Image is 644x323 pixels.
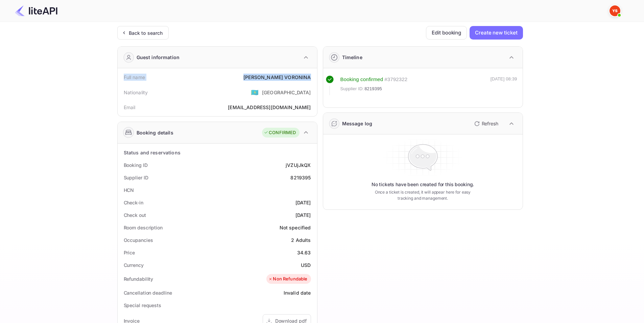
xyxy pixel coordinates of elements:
div: Timeline [342,54,362,61]
div: [GEOGRAPHIC_DATA] [262,89,311,96]
div: Booking details [137,129,173,136]
div: [DATE] [295,199,311,206]
div: 34.63 [297,249,311,256]
div: Full name [124,74,145,81]
div: Booking ID [124,161,148,169]
div: Special requests [124,302,161,309]
div: Nationality [124,89,148,96]
div: Currency [124,262,144,269]
div: Not specified [280,224,311,231]
div: Check-in [124,199,143,206]
div: USD [301,262,311,269]
p: Refresh [482,120,498,127]
div: 8219395 [290,174,311,181]
button: Create new ticket [470,26,523,40]
button: Refresh [470,118,501,129]
div: Invalid date [284,289,311,296]
div: [DATE] 08:39 [491,76,517,95]
div: [DATE] [295,212,311,219]
div: Check out [124,212,146,219]
p: No tickets have been created for this booking. [372,181,474,188]
div: Price [124,249,135,256]
div: Cancellation deadline [124,289,172,296]
div: Refundability [124,275,153,282]
div: Non Refundable [268,276,307,282]
span: United States [251,86,259,98]
div: Guest information [137,54,180,61]
span: 8219395 [364,85,382,92]
div: # 3792322 [384,76,407,83]
div: [PERSON_NAME] VORONINA [243,74,311,81]
img: LiteAPI Logo [15,5,57,16]
div: CONFIRMED [264,129,296,136]
div: Status and reservations [124,149,181,156]
div: HCN [124,187,134,194]
div: jVZUjJkQX [286,161,311,169]
img: Yandex Support [610,5,620,16]
div: Email [124,104,136,111]
div: [EMAIL_ADDRESS][DOMAIN_NAME] [228,104,311,111]
div: Occupancies [124,237,153,244]
div: Supplier ID [124,174,148,181]
span: Supplier ID: [340,85,364,92]
button: Edit booking [426,26,467,40]
div: 2 Adults [291,237,311,244]
p: Once a ticket is created, it will appear here for easy tracking and management. [369,189,476,201]
div: Message log [342,120,373,127]
div: Booking confirmed [340,76,383,83]
div: Room description [124,224,163,231]
div: Back to search [129,29,163,36]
